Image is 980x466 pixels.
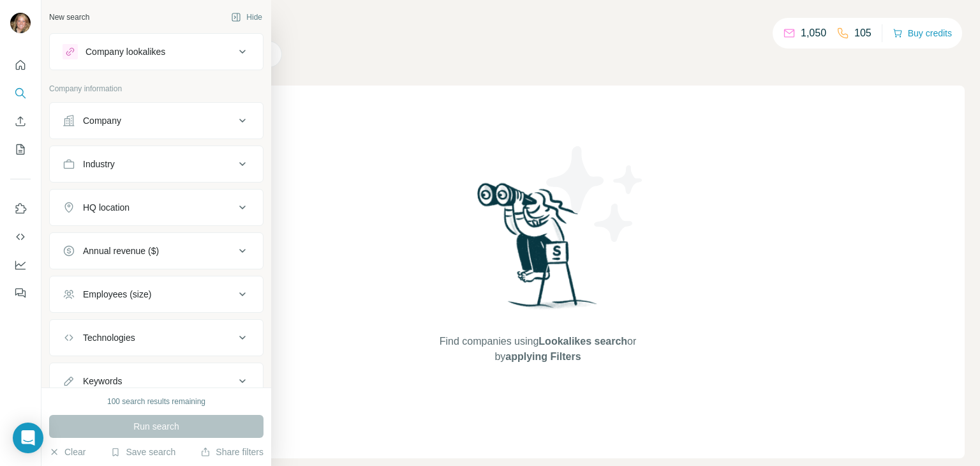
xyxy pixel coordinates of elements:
span: Lookalikes search [538,336,627,347]
button: My lists [10,138,31,161]
button: Feedback [10,282,31,304]
button: Use Surfe API [10,225,31,248]
div: Company lookalikes [85,45,165,58]
button: Search [10,82,31,105]
p: Company information [49,83,264,94]
button: Enrich CSV [10,110,31,133]
button: Company [50,105,263,136]
div: Technologies [83,331,135,344]
h4: Search [111,15,965,33]
p: 105 [854,26,872,41]
div: Industry [83,158,115,170]
span: applying Filters [505,351,581,362]
button: Industry [50,149,263,179]
button: Buy credits [893,24,952,42]
button: Share filters [200,446,264,458]
span: Find companies using or by [436,334,640,365]
button: Quick start [10,54,31,77]
p: 1,050 [801,26,826,41]
button: Dashboard [10,253,31,276]
div: HQ location [83,201,130,214]
button: Employees (size) [50,279,263,310]
div: 100 search results remaining [107,396,205,407]
button: Use Surfe on LinkedIn [10,197,31,220]
button: Company lookalikes [50,36,263,67]
div: Open Intercom Messenger [13,423,43,453]
img: Surfe Illustration - Stars [538,137,653,252]
div: Employees (size) [83,288,151,301]
button: Annual revenue ($) [50,236,263,266]
div: New search [49,11,89,23]
img: Avatar [10,13,31,33]
div: Annual revenue ($) [83,244,159,257]
button: HQ location [50,192,263,223]
button: Save search [110,446,175,458]
img: Surfe Illustration - Woman searching with binoculars [471,179,604,322]
button: Keywords [50,366,263,396]
button: Hide [222,8,271,27]
div: Company [83,114,121,127]
button: Technologies [50,322,263,353]
button: Clear [49,446,85,458]
div: Keywords [83,375,122,387]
